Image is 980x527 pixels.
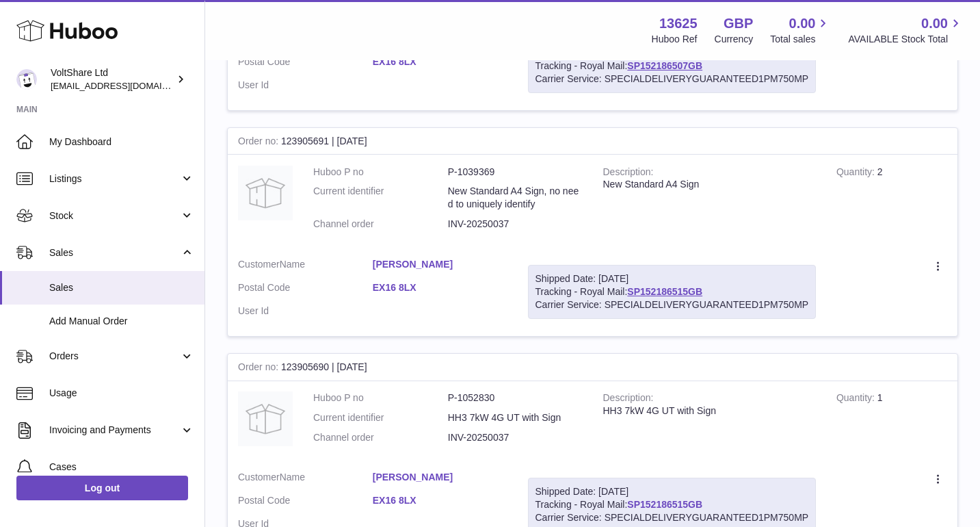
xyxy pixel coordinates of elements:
[848,14,964,46] a: 0.00 AVAILABLE Stock Total
[238,494,373,511] dt: Postal Code
[789,14,816,33] span: 0.00
[448,185,583,211] dd: New Standard A4 Sign, no need to uniquely identify
[238,259,280,270] span: Customer
[770,33,831,46] span: Total sales
[49,136,194,149] span: My Dashboard
[238,472,280,483] span: Customer
[16,476,188,500] a: Log out
[238,258,373,274] dt: Name
[238,391,293,446] img: no-photo.jpg
[448,218,583,231] dd: INV-20250037
[603,178,816,191] div: New Standard A4 Sign
[238,55,373,72] dt: Postal Code
[49,424,180,437] span: Invoicing and Payments
[228,354,957,381] div: 123905690 | [DATE]
[51,80,201,91] span: [EMAIL_ADDRESS][DOMAIN_NAME]
[652,33,698,46] div: Huboo Ref
[448,166,583,179] dd: P-1039369
[49,461,194,474] span: Cases
[238,136,281,150] strong: Order no
[238,281,373,298] dt: Postal Code
[848,33,964,46] span: AVAILABLE Stock Total
[836,392,877,407] strong: Quantity
[528,39,817,93] div: Tracking - Royal Mail:
[238,305,373,318] dt: User Id
[921,14,948,33] span: 0.00
[659,14,698,33] strong: 13625
[448,391,583,404] dd: P-1052830
[836,166,877,181] strong: Quantity
[313,411,448,424] dt: Current identifier
[373,494,507,507] a: EX16 8LX
[724,14,753,33] strong: GBP
[528,265,817,319] div: Tracking - Royal Mail:
[826,381,957,461] td: 1
[238,79,373,92] dt: User Id
[535,73,809,86] div: Carrier Service: SPECIALDELIVERYGUARANTEED1PM750MP
[373,281,507,294] a: EX16 8LX
[238,166,293,220] img: no-photo.jpg
[448,431,583,444] dd: INV-20250037
[313,431,448,444] dt: Channel order
[448,411,583,424] dd: HH3 7kW 4G UT with Sign
[535,298,809,311] div: Carrier Service: SPECIALDELIVERYGUARANTEED1PM750MP
[627,499,702,510] a: SP152186515GB
[51,66,174,92] div: VoltShare Ltd
[238,361,281,376] strong: Order no
[49,246,180,259] span: Sales
[627,286,702,297] a: SP152186515GB
[373,55,507,68] a: EX16 8LX
[373,471,507,484] a: [PERSON_NAME]
[313,166,448,179] dt: Huboo P no
[603,166,654,181] strong: Description
[627,60,702,71] a: SP152186507GB
[826,155,957,248] td: 2
[238,471,373,487] dt: Name
[49,387,194,400] span: Usage
[603,392,654,407] strong: Description
[535,511,809,524] div: Carrier Service: SPECIALDELIVERYGUARANTEED1PM750MP
[313,391,448,404] dt: Huboo P no
[49,281,194,294] span: Sales
[313,218,448,231] dt: Channel order
[49,350,180,363] span: Orders
[49,209,180,222] span: Stock
[535,272,809,285] div: Shipped Date: [DATE]
[228,128,957,155] div: 123905691 | [DATE]
[535,485,809,498] div: Shipped Date: [DATE]
[603,404,816,417] div: HH3 7kW 4G UT with Sign
[770,14,831,46] a: 0.00 Total sales
[373,258,507,271] a: [PERSON_NAME]
[715,33,754,46] div: Currency
[49,172,180,185] span: Listings
[313,185,448,211] dt: Current identifier
[49,315,194,328] span: Add Manual Order
[16,69,37,90] img: info@voltshare.co.uk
